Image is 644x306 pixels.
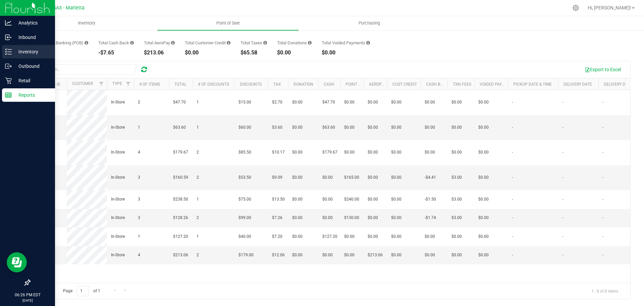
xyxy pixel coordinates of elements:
span: Inventory [69,20,104,26]
a: Tax [273,82,281,87]
inline-svg: Inbound [5,34,12,41]
span: 1 [197,124,199,131]
span: $165.00 [344,174,359,181]
span: - [562,99,563,105]
span: $0.00 [478,215,489,221]
span: 3 [138,196,140,203]
p: Reports [12,91,52,99]
span: $53.50 [238,174,251,181]
inline-svg: Analytics [5,19,12,26]
span: $60.00 [238,124,251,131]
span: $9.09 [272,174,282,181]
a: # of Discounts [198,82,229,87]
span: Purchasing [350,20,389,26]
i: Sum of the successful, non-voided payments using account credit for all purchases in the date range. [227,41,230,45]
input: Search... [35,64,136,75]
span: $0.00 [391,149,401,156]
span: - [512,215,513,221]
span: $0.00 [322,252,333,258]
div: Total Customer Credit [185,41,230,45]
p: Inbound [12,33,52,41]
span: $0.00 [391,124,401,131]
span: - [602,215,603,221]
span: $0.00 [292,252,303,258]
span: - [512,252,513,258]
p: Analytics [12,19,52,27]
span: $47.70 [322,99,335,105]
span: $3.00 [451,174,462,181]
span: 1 [138,233,140,240]
span: $0.00 [292,149,303,156]
i: Sum of the successful, non-voided point-of-banking payment transactions, both via payment termina... [85,41,88,45]
span: 1 [197,99,199,105]
span: $0.00 [425,149,435,156]
span: $213.06 [368,252,383,258]
span: $0.00 [478,99,489,105]
span: - [602,233,603,240]
span: 4 [138,149,140,156]
span: $0.00 [292,233,303,240]
span: $0.00 [391,215,401,221]
span: Hi, [PERSON_NAME]! [588,5,631,10]
span: $0.00 [292,99,303,105]
a: # of Items [139,82,160,87]
span: $13.50 [272,196,285,203]
span: In-Store [111,196,125,203]
span: $0.00 [344,233,355,240]
span: $0.00 [478,196,489,203]
span: - [512,233,513,240]
a: Delivery Date [563,82,592,87]
span: $3.60 [272,124,282,131]
span: $0.00 [425,233,435,240]
span: $238.50 [173,196,188,203]
span: $213.06 [173,252,188,258]
span: 1 [138,124,140,131]
div: $535.00 [30,50,88,55]
span: 1 - 8 of 8 items [586,286,624,296]
span: $0.00 [451,99,462,105]
a: Filter [96,78,107,90]
i: Sum of the cash-back amounts from rounded-up electronic payments for all purchases in the date ra... [130,41,134,45]
a: Inventory [16,16,157,30]
div: Manage settings [572,5,580,11]
a: Cash Back [426,82,448,87]
span: - [602,149,603,156]
div: Total Point of Banking (POB) [30,41,88,45]
div: Total Cash Back [98,41,134,45]
button: Export to Excel [580,64,625,75]
span: $2.70 [272,99,282,105]
span: - [512,196,513,203]
span: - [512,149,513,156]
span: -$1.74 [425,215,436,221]
a: AeroPay [369,82,386,87]
span: $0.00 [322,196,333,203]
span: $0.00 [391,252,401,258]
span: Point of Sale [207,20,249,26]
a: Pickup Date & Time [513,82,552,87]
a: Discounts [240,82,262,87]
span: $0.00 [391,174,401,181]
a: Donation [293,82,313,87]
span: $160.59 [173,174,188,181]
span: $0.00 [322,215,333,221]
span: $0.00 [368,174,378,181]
span: $240.00 [344,196,359,203]
span: $0.00 [478,149,489,156]
span: $0.00 [478,233,489,240]
inline-svg: Outbound [5,63,12,70]
span: 2 [197,252,199,258]
span: $15.00 [238,99,251,105]
inline-svg: Inventory [5,48,12,55]
span: $12.06 [272,252,285,258]
span: In-Store [111,99,125,105]
span: 2 [197,174,199,181]
span: - [602,196,603,203]
p: Inventory [12,48,52,56]
span: 3 [138,215,140,221]
span: 2 [138,99,140,105]
span: $63.60 [322,124,335,131]
span: - [562,252,563,258]
span: -$4.41 [425,174,436,181]
span: $0.00 [451,233,462,240]
span: $0.00 [368,233,378,240]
